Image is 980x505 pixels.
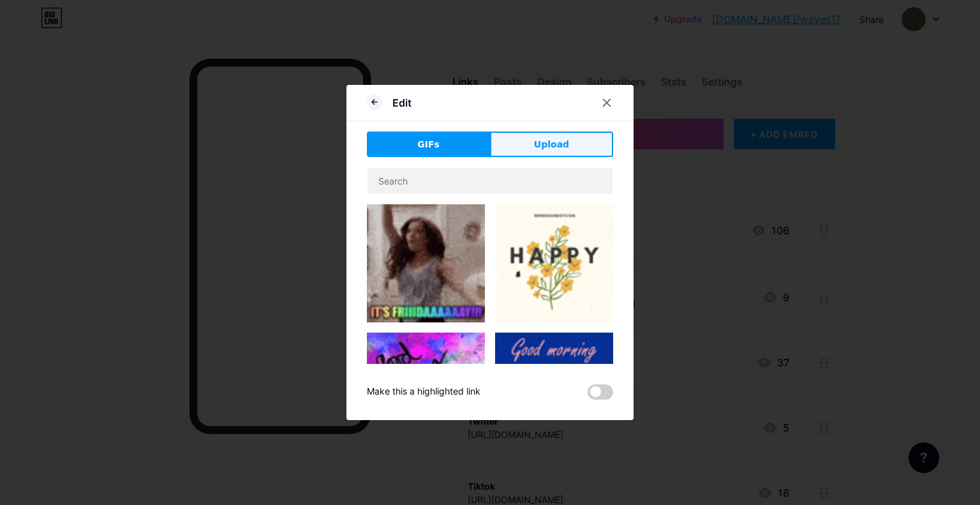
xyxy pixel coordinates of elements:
[490,132,613,157] button: Upload
[495,204,613,322] img: Gihpy
[367,168,612,193] input: Search
[417,138,440,151] span: GIFs
[367,384,480,400] div: Make this a highlighted link
[495,333,613,451] img: Gihpy
[367,204,485,322] img: Gihpy
[367,333,485,451] img: Gihpy
[392,95,412,110] div: Edit
[367,132,490,157] button: GIFs
[534,138,569,151] span: Upload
